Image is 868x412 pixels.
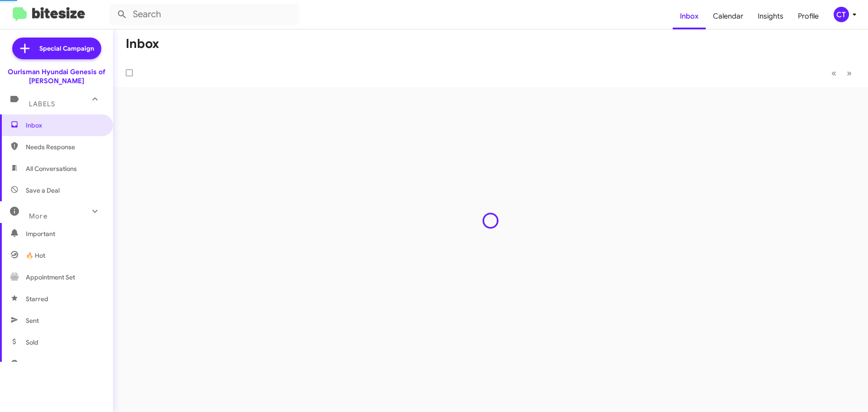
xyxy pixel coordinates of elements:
span: Save a Deal [26,186,60,195]
span: Inbox [26,121,103,130]
a: Profile [791,3,826,29]
div: CT [834,7,849,22]
span: Needs Response [26,142,103,152]
span: « [831,67,836,79]
button: Next [841,64,857,82]
span: Appointment Set [26,273,75,282]
a: Inbox [673,3,706,29]
span: Important [26,229,103,238]
input: Search [109,4,299,25]
span: Starred [26,294,48,303]
span: Sold [26,338,38,347]
a: Insights [750,3,791,29]
a: Calendar [706,3,750,29]
nav: Page navigation example [826,64,857,82]
button: Previous [826,64,842,82]
button: CT [826,7,858,22]
span: Special Campaign [39,44,94,53]
span: » [847,67,852,79]
span: 🔥 Hot [26,251,45,260]
span: More [29,212,47,220]
span: Sold Responded [26,360,74,369]
h1: Inbox [126,37,159,51]
span: All Conversations [26,164,77,173]
span: Labels [29,100,55,108]
a: Special Campaign [12,38,101,59]
span: Sent [26,316,39,325]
